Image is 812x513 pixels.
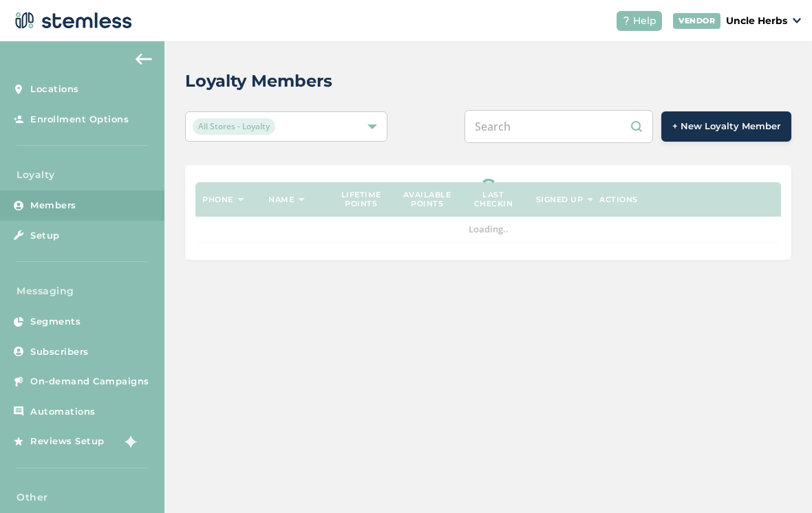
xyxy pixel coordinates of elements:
img: icon-arrow-back-accent-c549486e.svg [136,54,152,65]
span: All Stores - Loyalty [193,118,275,135]
img: icon-help-white-03924b79.svg [622,17,630,25]
div: VENDOR [673,13,720,29]
iframe: Chat Widget [743,447,812,513]
img: icon_down-arrow-small-66adaf34.svg [793,18,801,23]
span: On-demand Campaigns [30,375,149,389]
span: Members [30,199,76,212]
span: Enrollment Options [30,113,129,127]
span: Segments [30,315,81,329]
span: Subscribers [30,345,89,359]
h2: Loyalty Members [185,69,332,94]
input: Search [464,110,653,143]
span: Locations [30,83,79,96]
span: Help [633,14,656,28]
span: Reviews Setup [30,435,105,448]
span: Setup [30,229,60,243]
span: Automations [30,405,96,419]
img: logo-dark-0685b13c.svg [11,7,132,34]
img: glitter-stars-b7820f95.gif [115,428,142,455]
button: + New Loyalty Member [661,111,791,142]
p: Uncle Herbs [726,14,787,28]
span: + New Loyalty Member [672,120,780,133]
